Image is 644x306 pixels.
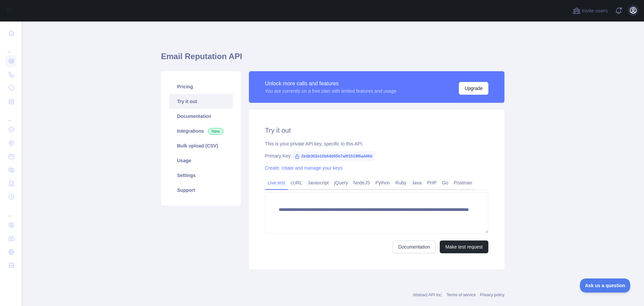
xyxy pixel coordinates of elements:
[393,241,436,253] a: Documentation
[571,5,609,16] button: Invite users
[409,177,425,188] a: Java
[5,204,16,218] div: ...
[265,177,288,188] a: Live test
[169,153,233,168] a: Usage
[580,278,631,293] iframe: Toggle Customer Support
[424,177,439,188] a: PHP
[459,82,488,95] button: Upgrade
[582,7,608,15] span: Invite users
[305,177,331,188] a: Javascript
[446,293,476,297] a: Terms of service
[331,177,351,188] a: jQuery
[5,109,16,122] div: ...
[169,79,233,94] a: Pricing
[169,138,233,153] a: Bulk upload (CSV)
[480,293,504,297] a: Privacy policy
[439,177,451,188] a: Go
[169,94,233,109] a: Try it out
[265,80,396,88] div: Unlock more calls and features
[265,152,488,159] div: Primary Key:
[373,177,393,188] a: Python
[169,183,233,198] a: Support
[265,88,396,94] div: You are currently on a free plan with limited features and usage
[265,126,488,135] h2: Try it out
[169,124,233,138] a: Integrations New
[351,177,373,188] a: NodeJS
[265,165,342,171] a: Create, rotate and manage your keys
[440,241,488,253] button: Make test request
[161,51,504,67] h1: Email Reputation API
[292,151,375,161] span: 2edb302e10b64d65b7a8f1519f6a446b
[169,109,233,124] a: Documentation
[5,40,16,54] div: ...
[393,177,409,188] a: Ruby
[265,140,488,147] div: This is your private API key, specific to this API.
[169,168,233,183] a: Settings
[288,177,305,188] a: cURL
[208,128,223,135] span: New
[451,177,475,188] a: Postman
[413,293,443,297] a: Abstract API Inc.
